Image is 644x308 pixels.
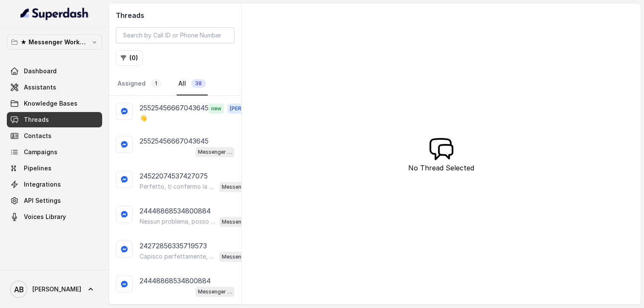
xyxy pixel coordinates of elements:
[7,80,102,95] a: Assistants
[7,35,102,50] button: ★ Messenger Workspace
[24,99,77,108] span: Knowledge Bases
[140,136,209,146] p: 25525456667043645
[7,128,102,144] a: Contacts
[24,67,57,75] span: Dashboard
[227,104,275,114] span: [PERSON_NAME]
[7,63,102,79] a: Dashboard
[198,288,232,296] p: Messenger Metodo FESPA v2
[140,252,216,261] p: Capisco perfettamente, grazie a te per il tempo. Se in futuro vorrai riprendere il discorso, sarò...
[7,193,102,208] a: API Settings
[7,161,102,176] a: Pipelines
[140,241,207,251] p: 24272856335719573
[198,148,232,156] p: Messenger Metodo FESPA v2
[24,115,49,124] span: Threads
[191,79,206,88] span: 38
[24,180,61,189] span: Integrations
[140,182,216,191] p: Perfetto, ti confermo la chiamata per [DATE] alle 17:00! Un nostro segretario ti chiamerà per ela...
[14,285,24,294] text: AB
[7,277,102,301] a: [PERSON_NAME]
[140,206,211,216] p: 24448868534800884
[24,132,52,140] span: Contacts
[24,83,56,92] span: Assistants
[32,285,81,294] span: [PERSON_NAME]
[222,253,256,261] p: Messenger Metodo FESPA v2
[140,114,147,122] p: 👋
[116,50,143,66] button: (0)
[140,217,216,226] p: Nessun problema, posso chiederti il numero di telefono? Così organizziamo la chiamata nel giorno ...
[116,72,235,95] nav: Tabs
[7,177,102,192] a: Integrations
[408,163,474,173] p: No Thread Selected
[116,72,163,95] a: Assigned1
[209,104,224,114] span: new
[20,7,89,20] img: light.svg
[24,196,61,205] span: API Settings
[20,37,89,47] p: ★ Messenger Workspace
[116,27,235,43] input: Search by Call ID or Phone Number
[151,79,161,88] span: 1
[177,72,208,95] a: All38
[140,276,211,286] p: 24448868534800884
[140,171,208,181] p: 24522074537427075
[24,148,57,156] span: Campaigns
[24,164,52,173] span: Pipelines
[7,96,102,111] a: Knowledge Bases
[116,10,235,20] h2: Threads
[7,209,102,225] a: Voices Library
[7,112,102,127] a: Threads
[222,218,256,226] p: Messenger Metodo FESPA v2
[222,183,256,191] p: Messenger Metodo FESPA v2
[140,103,209,114] p: 25525456667043645
[7,144,102,160] a: Campaigns
[24,213,66,221] span: Voices Library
